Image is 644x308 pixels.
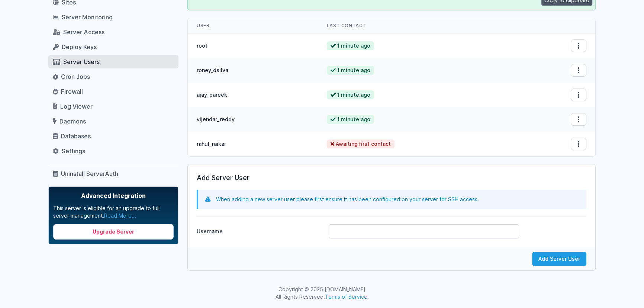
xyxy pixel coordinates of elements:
span: Cron Jobs [61,73,90,80]
a: Server Access [48,25,178,39]
td: ajay_pareek [188,83,318,107]
th: User [188,18,318,33]
a: Server Monitoring [48,10,178,24]
a: Server Users [48,55,178,68]
td: roney_dsilva [188,58,318,83]
span: Settings [62,147,85,155]
span: Server Monitoring [62,13,113,21]
a: Cron Jobs [48,70,178,83]
a: Databases [48,129,178,143]
span: Server Users [63,58,100,65]
span: Advanced Integration [53,191,174,200]
span: Uninstall ServerAuth [61,170,118,177]
a: Read More... [104,212,136,219]
span: Daemons [59,118,86,125]
th: Last Contact [318,18,517,33]
span: Deploy Keys [62,43,97,51]
a: Terms of Service [325,293,367,300]
p: When adding a new server user please first ensure it has been configured on your server for SSH a... [216,196,479,203]
label: Username [197,225,323,235]
td: rahul_raikar [188,132,318,156]
p: This server is eligible for an upgrade to full server management. [53,205,174,219]
a: Uninstall ServerAuth [48,167,178,180]
button: Add Server User [532,252,586,266]
span: 1 minute ago [327,115,374,124]
span: Log Viewer [60,103,93,110]
a: Firewall [48,85,178,98]
span: 1 minute ago [327,41,374,50]
td: vijendar_reddy [188,107,318,132]
span: Server Access [63,28,104,36]
span: Databases [61,132,91,140]
span: 1 minute ago [327,90,374,99]
span: 1 minute ago [327,66,374,75]
td: root [188,33,318,58]
a: Log Viewer [48,100,178,113]
a: Daemons [48,115,178,128]
a: Settings [48,144,178,158]
span: Firewall [61,88,83,95]
h3: Add Server User [197,173,586,182]
a: Upgrade Server [53,224,174,240]
a: Deploy Keys [48,40,178,54]
span: Awaiting first contact [327,139,395,148]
